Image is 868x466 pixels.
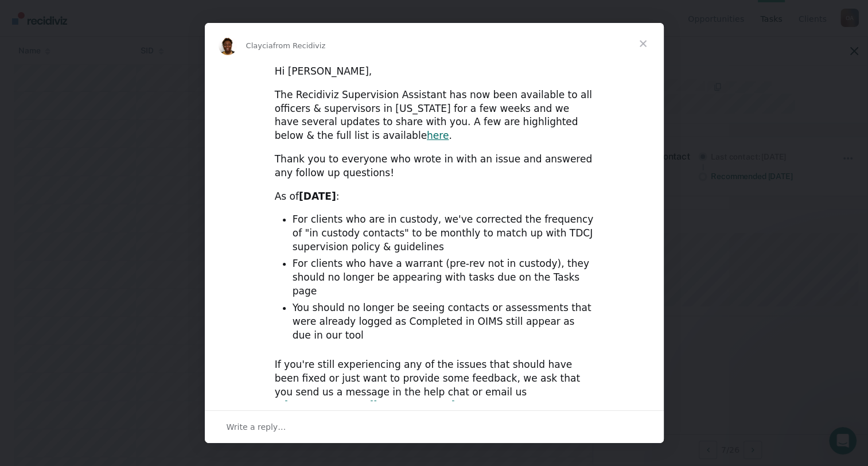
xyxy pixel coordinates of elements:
[55,376,64,385] button: Gif picker
[275,88,594,143] div: The Recidiviz Supervision Assistant has now been available to all officers & supervisors in [US_S...
[180,5,201,26] button: Home
[219,37,237,55] img: Profile image for Claycia
[10,352,220,371] textarea: Message…
[197,371,215,390] button: Send a message…
[33,6,51,25] img: Profile image for Kim
[293,213,594,254] li: For clients who are in custody, we've corrected the frequency of "in custody contacts" to be mont...
[227,420,286,434] span: Write a reply…
[285,399,455,411] a: [EMAIL_ADDRESS][DOMAIN_NAME]
[293,257,594,298] li: For clients who have a warrant (pre-rev not in custody), they should no longer be appearing with ...
[36,376,45,385] button: Emoji picker
[275,153,594,180] div: Thank you to everyone who wrote in with an issue and answered any follow up questions!
[73,376,82,385] button: Start recording
[275,65,594,79] div: Hi [PERSON_NAME],
[299,191,336,202] b: [DATE]
[205,410,664,443] div: Open conversation and reply
[622,23,664,64] span: Close
[275,358,594,413] div: If you're still experiencing any of the issues that should have been fixed or just want to provid...
[65,6,83,25] img: Profile image for Rajan
[18,376,27,385] button: Upload attachment
[49,6,67,25] img: Profile image for Naomi
[293,301,594,343] li: You should no longer be seeing contacts or assessments that were already logged as Completed in O...
[7,5,29,26] button: go back
[88,11,128,20] h1: Recidiviz
[275,190,594,204] div: As of :
[427,130,449,141] a: here
[273,41,326,50] span: from Recidiviz
[201,5,222,25] div: Close
[246,41,273,50] span: Claycia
